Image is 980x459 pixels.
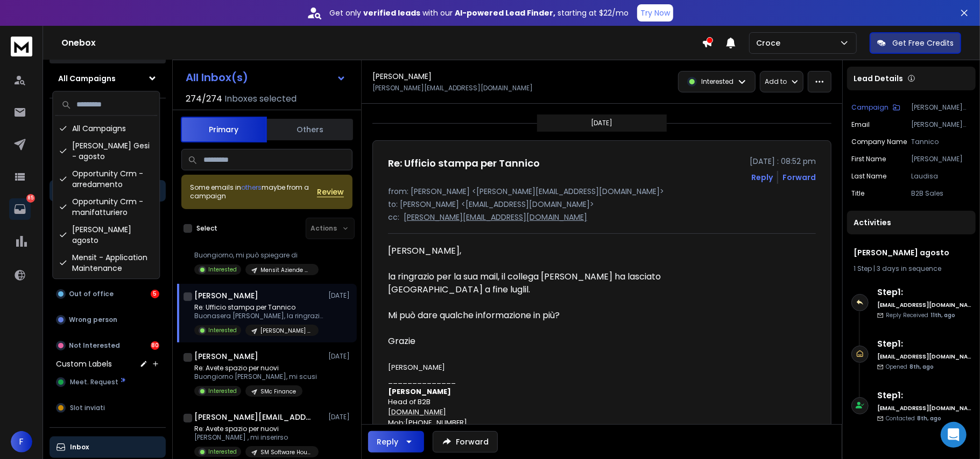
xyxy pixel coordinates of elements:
p: Laudisa [911,172,971,181]
p: [PERSON_NAME][EMAIL_ADDRESS][DOMAIN_NAME] [372,84,533,92]
p: [DATE] [328,413,352,421]
p: Buonasera [PERSON_NAME], la ringrazio per [194,312,323,320]
label: Select [196,224,217,233]
div: Forward [782,172,816,183]
p: Reply Received [886,311,955,319]
span: Meet. Request [70,378,118,386]
div: [PERSON_NAME], [388,245,702,257]
div: Mensit - Application Maintenance [55,249,157,277]
p: [PERSON_NAME][EMAIL_ADDRESS][DOMAIN_NAME] [404,212,587,223]
p: 85 [26,194,35,203]
font: [DOMAIN_NAME] [388,407,446,417]
p: Email [851,120,870,129]
h1: [PERSON_NAME] [372,71,432,82]
p: Get only with our starting at $22/mo [329,8,629,18]
p: from: [PERSON_NAME] <[PERSON_NAME][EMAIL_ADDRESS][DOMAIN_NAME]> [388,186,816,197]
div: Activities [847,211,976,234]
p: Mensit Aziende Multisito - Agosto [260,266,312,274]
font: Head of B2B [388,397,431,406]
h6: [EMAIL_ADDRESS][DOMAIN_NAME] [877,301,971,309]
button: Forward [433,431,498,453]
h3: Filters [50,107,166,122]
span: Review [317,187,344,197]
div: All Campaigns [55,120,157,137]
p: SM Software House & IT [260,448,312,456]
p: Re: Avete spazio per nuovi [194,364,317,372]
h1: [PERSON_NAME] agosto [854,247,969,258]
button: Primary [181,117,267,142]
div: [PERSON_NAME] agosto [55,221,157,249]
p: Interested [208,387,237,395]
p: First Name [851,155,886,163]
div: Grazie [388,335,702,348]
p: Re: Avete spazio per nuovi [194,425,319,433]
p: Wrong person [69,315,117,324]
div: Opportunity Crm - arredamento [55,165,157,193]
h3: Custom Labels [56,358,112,369]
p: Campaign [851,103,889,112]
h1: [PERSON_NAME] [194,351,258,362]
p: Buongiorno [PERSON_NAME], mi scusi [194,372,317,381]
font: [PHONE_NUMBER] [405,418,467,427]
p: [DATE] [328,291,352,300]
p: to: [PERSON_NAME] <[EMAIL_ADDRESS][DOMAIN_NAME]> [388,199,816,210]
p: B2B Sales [911,189,971,198]
p: Interested [701,77,734,86]
p: Out of office [69,290,114,298]
div: | [854,264,969,273]
p: Lead Details [854,73,903,84]
p: Not Interested [69,341,120,350]
p: Interested [208,326,237,334]
span: 274 / 274 [186,92,222,105]
p: Re: Ufficio stampa per Tannico [194,303,323,312]
p: cc: [388,212,399,223]
span: 3 days in sequence [877,264,941,273]
img: logo [11,37,32,56]
span: 8th, ago [910,363,934,371]
h1: Onebox [61,37,702,49]
p: Try Now [640,8,670,18]
p: Inbox [70,443,89,451]
strong: AI-powered Lead Finder, [455,8,555,18]
p: [PERSON_NAME] agosto [260,327,312,335]
span: [PERSON_NAME] ______________ [388,363,456,385]
button: Others [267,118,353,141]
h3: Inboxes selected [224,92,297,105]
h1: [PERSON_NAME] [194,290,258,301]
p: Buongiorno, mi può spiegare di [194,251,319,260]
div: 5 [151,290,159,298]
div: Some emails in maybe from a campaign [190,183,317,200]
p: [PERSON_NAME] [911,155,971,163]
p: [DATE] [591,119,613,127]
p: SMc Finance [260,388,296,396]
p: Croce [756,38,785,48]
p: [DATE] [328,352,352,361]
span: others [241,183,262,192]
p: Last Name [851,172,886,181]
b: [PERSON_NAME] [388,387,451,396]
p: Opened [886,363,934,371]
p: [PERSON_NAME][EMAIL_ADDRESS][DOMAIN_NAME] [911,120,971,129]
p: [PERSON_NAME] , mi inserirso [194,433,319,442]
h6: [EMAIL_ADDRESS][DOMAIN_NAME] [877,353,971,361]
h6: Step 1 : [877,338,971,350]
h1: [PERSON_NAME][EMAIL_ADDRESS][DOMAIN_NAME] [194,412,313,422]
div: Open Intercom Messenger [941,422,967,448]
p: [DATE] : 08:52 pm [750,156,816,167]
p: Interested [208,266,237,274]
h6: Step 1 : [877,389,971,402]
span: 1 Step [854,264,872,273]
p: Company Name [851,138,907,146]
span: 8th, ago [917,414,941,422]
div: Mi può dare qualche informazione in più? [388,309,702,322]
p: Interested [208,448,237,456]
div: la ringrazio per la sua mail, il collega [PERSON_NAME] ha lasciato [GEOGRAPHIC_DATA] a fine luglil. [388,270,702,296]
p: Tannico [911,138,971,146]
div: 80 [151,341,159,350]
p: Get Free Credits [892,38,954,48]
span: 11th, ago [930,311,955,319]
h6: [EMAIL_ADDRESS][DOMAIN_NAME] [877,404,971,412]
h1: Re: Ufficio stampa per Tannico [388,156,540,171]
p: title [851,189,864,198]
strong: verified leads [363,8,420,18]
